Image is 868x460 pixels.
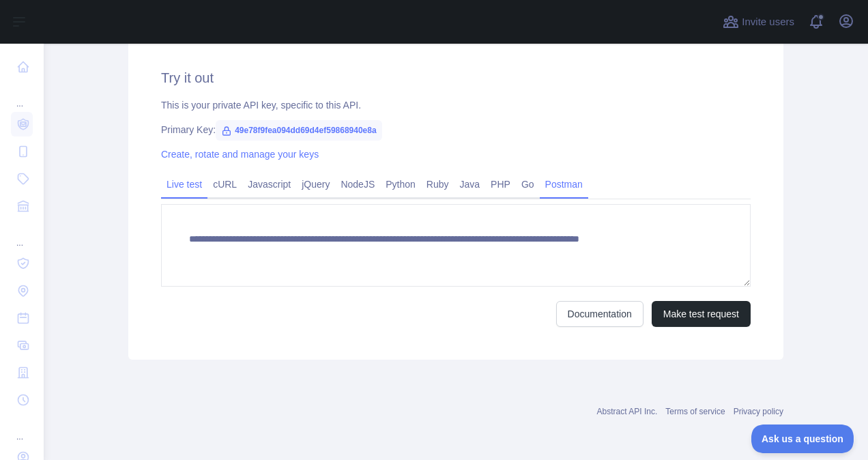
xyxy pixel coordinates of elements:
button: Invite users [720,11,797,33]
iframe: Toggle Customer Support [751,425,854,453]
button: Make test request [652,301,751,327]
a: Postman [540,173,588,195]
div: Primary Key: [161,123,751,136]
a: Create, rotate and manage your keys [161,149,319,160]
a: Ruby [421,173,454,195]
a: Live test [161,173,207,195]
div: ... [11,415,33,442]
a: jQuery [296,173,335,195]
a: Python [380,173,421,195]
h2: Try it out [161,68,751,87]
span: 49e78f9fea094dd69d4ef59868940e8a [216,120,382,141]
a: Documentation [556,301,643,327]
div: ... [11,82,33,109]
div: This is your private API key, specific to this API. [161,98,751,112]
a: Javascript [242,173,296,195]
a: Terms of service [665,407,725,416]
a: Abstract API Inc. [597,407,658,416]
a: PHP [485,173,516,195]
a: cURL [207,173,242,195]
span: Invite users [742,14,794,30]
a: Go [516,173,540,195]
div: ... [11,221,33,248]
a: NodeJS [335,173,380,195]
a: Java [454,173,486,195]
a: Privacy policy [734,407,783,416]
